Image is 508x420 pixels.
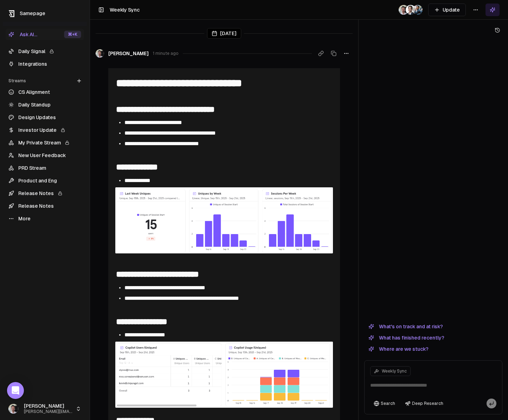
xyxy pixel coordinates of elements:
a: Investor Update [6,124,84,136]
div: Streams [6,75,84,86]
button: What's on track and at risk? [364,322,447,331]
button: Ask AI...⌘+K [6,29,84,40]
a: Release Notes [6,200,84,212]
a: Product and Eng [6,175,84,186]
a: Design Updates [6,112,84,123]
img: _image [399,5,409,15]
button: Search [370,399,399,408]
span: [PERSON_NAME] [24,403,73,409]
button: Where are we stuck? [364,345,433,353]
a: More [6,213,84,224]
a: My Private Stream [6,137,84,148]
div: Open Intercom Messenger [7,382,24,399]
a: PRD Stream [6,162,84,174]
div: Ask AI... [8,31,37,38]
img: _image [8,404,18,414]
img: 2025-09-22_11-41-36.png [115,342,333,408]
span: [PERSON_NAME][EMAIL_ADDRESS] [24,409,73,414]
button: [PERSON_NAME][PERSON_NAME][EMAIL_ADDRESS] [6,400,84,417]
a: Daily Standup [6,99,84,110]
a: CS Alignment [6,86,84,98]
button: What has finished recently? [364,334,449,342]
a: Daily Signal [6,46,84,57]
span: Weekly Sync [110,7,140,13]
button: Deep Research [401,399,447,408]
div: ⌘ +K [64,31,81,38]
div: [DATE] [207,28,241,39]
img: _image [406,5,416,15]
a: Integrations [6,58,84,70]
button: Update [428,4,466,16]
img: 2025-09-22_11-38-04.png [115,187,333,253]
span: 1 minute ago [153,51,179,56]
span: Weekly Sync [382,368,407,374]
img: _image [96,49,104,58]
span: [PERSON_NAME] [108,50,149,57]
a: Release Notes [6,188,84,199]
a: New User Feedback [6,150,84,161]
span: Samepage [20,11,45,16]
img: 1695405595226.jpeg [413,5,423,15]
